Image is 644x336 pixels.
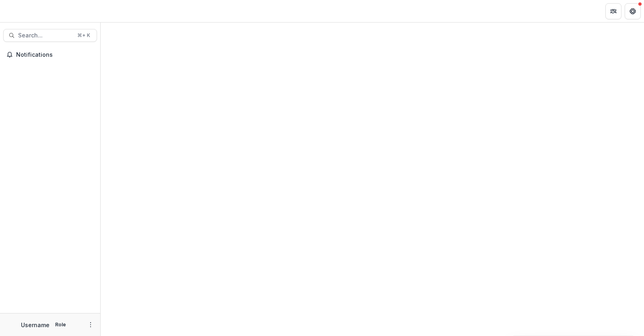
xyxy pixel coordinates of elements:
button: More [86,320,95,330]
p: Role [53,321,68,328]
p: Username [21,321,50,329]
span: Search... [18,32,72,39]
button: Notifications [3,48,97,61]
button: Get Help [625,3,641,19]
button: Partners [605,3,621,19]
nav: breadcrumb [104,5,138,17]
button: Search... [3,29,97,42]
div: ⌘ + K [76,31,92,40]
span: Notifications [16,52,94,58]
